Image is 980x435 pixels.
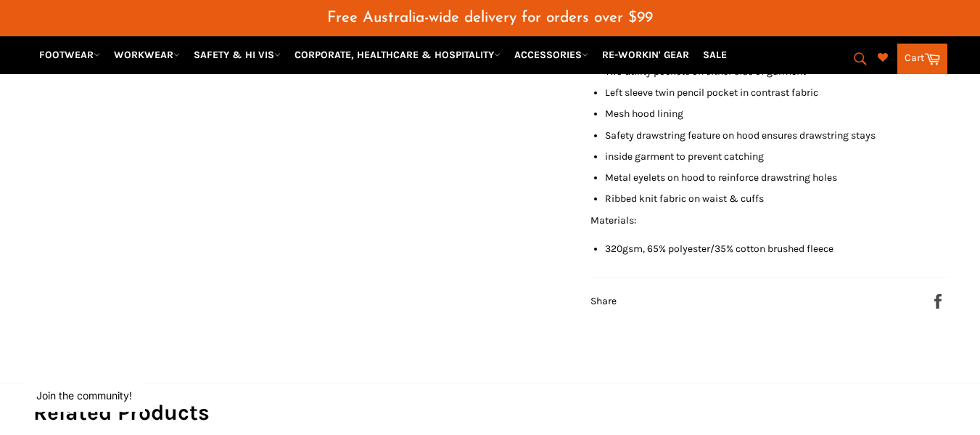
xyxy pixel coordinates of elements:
a: SAFETY & HI VIS [188,42,287,68]
a: SALE [697,42,733,68]
span: Share [590,295,617,307]
li: Mesh hood lining [605,107,947,121]
span: Free Australia-wide delivery for orders over $99 [327,10,653,25]
li: 320gsm, 65% polyester/35% cotton brushed fleece [605,242,947,256]
a: RE-WORKIN' GEAR [596,42,695,68]
li: inside garment to prevent catching [605,150,947,163]
a: WORKWEAR [108,42,186,68]
li: Safety drawstring feature on hood ensures drawstring stays [605,129,947,142]
a: FOOTWEAR [33,42,106,68]
p: Materials: [590,214,947,227]
h2: Related Products [33,398,947,428]
li: Left sleeve twin pencil pocket in contrast fabric [605,86,947,99]
a: ACCESSORIES [508,42,594,68]
a: CORPORATE, HEALTHCARE & HOSPITALITY [289,42,506,68]
li: Metal eyelets on hood to reinforce drawstring holes [605,171,947,184]
button: Join the community! [36,389,132,402]
a: Cart [897,44,947,74]
li: Ribbed knit fabric on waist & cuffs [605,192,947,206]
